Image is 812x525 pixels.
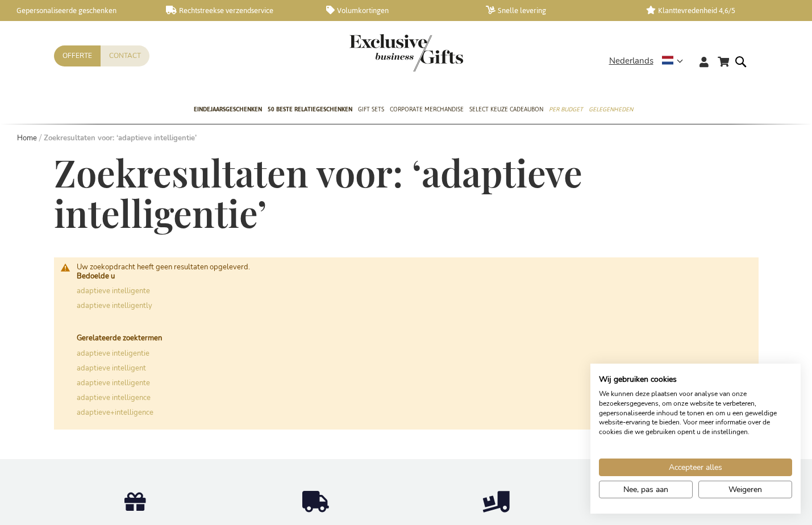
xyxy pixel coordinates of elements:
[469,103,543,115] span: Select Keuze Cadeaubon
[194,103,262,115] span: Eindejaarsgeschenken
[77,348,149,359] a: adaptieve inteligentie
[589,96,633,124] a: Gelegenheden
[77,272,747,281] dt: Bedoelde u
[390,96,464,124] a: Corporate Merchandise
[166,6,308,15] a: Rechtstreekse verzendservice
[669,461,722,473] span: Accepteer alles
[469,96,543,124] a: Select Keuze Cadeaubon
[609,55,653,68] span: Nederlands
[77,334,747,343] dt: Gerelateerde zoektermen
[194,96,262,124] a: Eindejaarsgeschenken
[77,407,153,418] a: adaptieve+intelligence
[623,484,668,495] span: Nee, pas aan
[17,133,37,143] a: Home
[77,378,150,388] a: adaptieve intelligente
[77,393,151,403] a: adaptieve intelligence
[77,363,146,373] a: adaptieve intelligent
[101,45,149,66] a: Contact
[6,6,148,15] a: Gepersonaliseerde geschenken
[390,103,464,115] span: Corporate Merchandise
[358,103,384,115] span: Gift Sets
[77,286,150,296] a: adaptieve intelligente
[358,96,384,124] a: Gift Sets
[698,481,792,498] button: Alle cookies weigeren
[54,148,582,238] span: Zoekresultaten voor: ‘adaptieve intelligentie’
[589,103,633,115] span: Gelegenheden
[549,96,583,124] a: Per Budget
[646,6,788,15] a: Klanttevredenheid 4,6/5
[599,481,693,498] button: Pas cookie voorkeuren aan
[326,6,468,15] a: Volumkortingen
[44,133,197,143] strong: Zoekresultaten voor: ‘adaptieve intelligentie’
[549,103,583,115] span: Per Budget
[599,459,792,476] button: Accepteer alle cookies
[77,263,747,417] div: Uw zoekopdracht heeft geen resultaten opgeleverd.
[599,389,792,437] p: We kunnen deze plaatsen voor analyse van onze bezoekersgegevens, om onze website te verbeteren, g...
[728,484,762,495] span: Weigeren
[349,34,406,72] a: store logo
[54,45,101,66] a: Offerte
[268,103,352,115] span: 50 beste relatiegeschenken
[268,96,352,124] a: 50 beste relatiegeschenken
[349,34,463,72] img: Exclusive Business gifts logo
[77,301,152,311] a: adaptieve intelligently
[486,6,628,15] a: Snelle levering
[599,374,792,385] h2: Wij gebruiken cookies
